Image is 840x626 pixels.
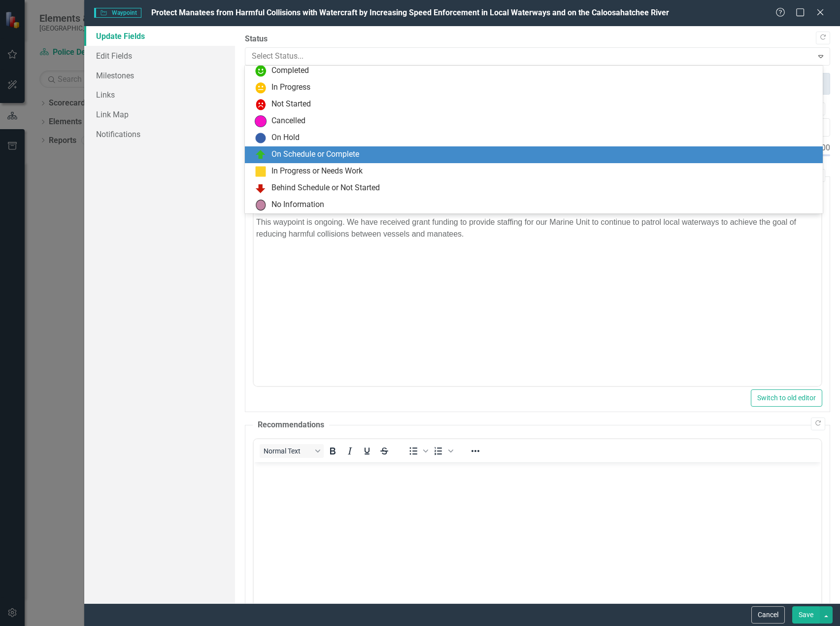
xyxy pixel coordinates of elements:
[271,115,305,127] div: Cancelled
[151,8,669,17] span: Protect Manatees from Harmful Collisions with Watercraft by Increasing Speed Enforcement in Local...
[264,447,312,455] span: Normal Text
[792,606,820,624] button: Save
[255,182,267,194] img: Behind Schedule or Not Started
[255,65,267,77] img: Completed
[271,65,309,76] div: Completed
[255,199,267,211] img: No Information
[751,606,785,624] button: Cancel
[255,99,267,110] img: Not Started
[255,82,267,94] img: In Progress
[271,132,300,143] div: On Hold
[341,444,358,458] button: Italic
[255,149,267,161] img: On Schedule or Complete
[405,444,430,458] div: Bullet list
[255,132,267,144] img: On Hold
[255,166,267,177] img: In Progress or Needs Work
[245,34,830,45] label: Status
[84,26,235,46] a: Update Fields
[84,104,235,124] a: Link Map
[84,46,235,66] a: Edit Fields
[430,444,455,458] div: Numbered list
[84,85,235,104] a: Links
[751,389,822,407] button: Switch to old editor
[254,214,821,386] iframe: Rich Text Area
[260,444,324,458] button: Block Normal Text
[255,115,267,127] img: Cancelled
[271,182,380,194] div: Behind Schedule or Not Started
[359,444,375,458] button: Underline
[376,444,393,458] button: Strikethrough
[467,444,484,458] button: Reveal or hide additional toolbar items
[84,124,235,144] a: Notifications
[84,66,235,85] a: Milestones
[271,82,310,93] div: In Progress
[324,444,341,458] button: Bold
[271,99,311,110] div: Not Started
[271,149,359,160] div: On Schedule or Complete
[253,419,329,431] legend: Recommendations
[271,166,363,177] div: In Progress or Needs Work
[271,199,324,210] div: No Information
[94,8,141,18] span: Waypoint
